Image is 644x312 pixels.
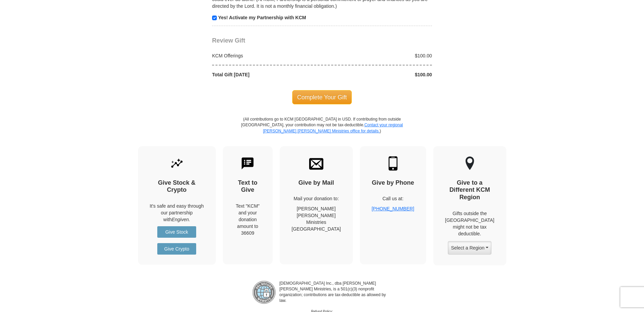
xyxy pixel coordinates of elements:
[235,179,261,194] h4: Text to Give
[150,203,204,223] p: It's safe and easy through our partnership with
[212,37,245,44] span: Review Gift
[218,15,306,20] strong: Yes! Activate my Partnership with KCM
[150,179,204,194] h4: Give Stock & Crypto
[448,241,491,255] button: Select a Region
[241,116,403,146] p: (All contributions go to KCM [GEOGRAPHIC_DATA] in USD. If contributing from outside [GEOGRAPHIC_D...
[157,243,196,255] a: Give Crypto
[170,156,184,171] img: give-by-stock.svg
[292,195,341,202] p: Mail your donation to:
[322,52,436,59] div: $100.00
[292,179,341,187] h4: Give by Mail
[445,179,495,201] h4: Give to a Different KCM Region
[172,217,190,222] i: Engiven.
[372,179,414,187] h4: Give by Phone
[372,195,414,202] p: Call us at:
[235,203,261,236] div: Text "KCM" and your donation amount to 36609
[252,281,276,304] img: refund-policy
[386,156,400,171] img: mobile.svg
[157,226,196,238] a: Give Stock
[209,52,322,59] div: KCM Offerings
[240,156,255,171] img: text-to-give.svg
[263,123,403,133] a: Contact your regional [PERSON_NAME] [PERSON_NAME] Ministries office for details.
[276,281,392,304] p: [DEMOGRAPHIC_DATA] Inc., dba [PERSON_NAME] [PERSON_NAME] Ministries, is a 501(c)(3) nonprofit org...
[465,156,475,171] img: other-region
[445,210,495,237] p: Gifts outside the [GEOGRAPHIC_DATA] might not be tax deductible.
[292,90,352,104] span: Complete Your Gift
[372,206,414,211] a: [PHONE_NUMBER]
[322,71,436,78] div: $100.00
[309,156,323,171] img: envelope.svg
[209,71,322,78] div: Total Gift [DATE]
[292,205,341,232] p: [PERSON_NAME] [PERSON_NAME] Ministries [GEOGRAPHIC_DATA]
